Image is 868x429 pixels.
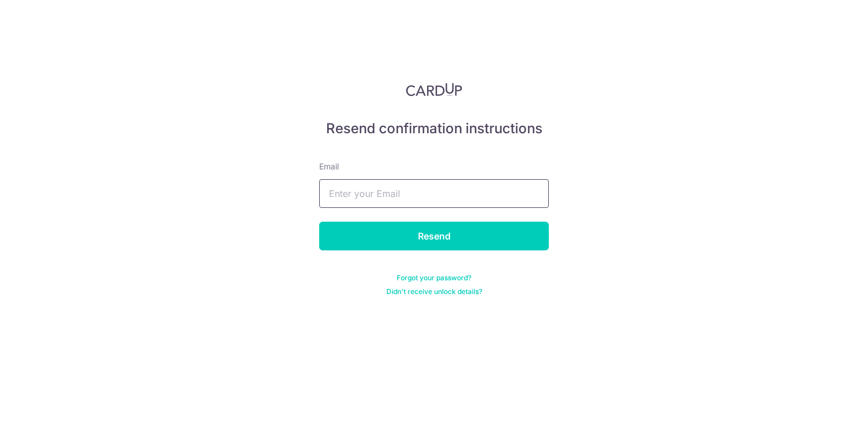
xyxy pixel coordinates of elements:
[319,179,549,208] input: Enter your Email
[386,287,482,296] a: Didn't receive unlock details?
[406,83,462,96] img: CardUp Logo
[397,273,471,283] a: Forgot your password?
[319,222,549,250] input: Resend
[319,119,549,138] h5: Resend confirmation instructions
[319,161,339,172] label: Email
